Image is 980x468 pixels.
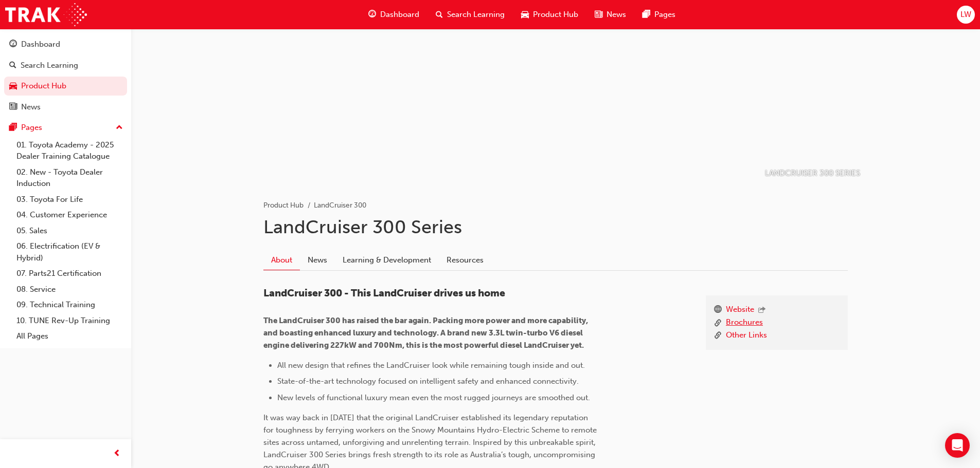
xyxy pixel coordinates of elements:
span: LandCruiser 300 - This LandCruiser drives us home [263,287,505,299]
a: Learning & Development [335,250,439,270]
a: News [300,250,335,270]
li: LandCruiser 300 [314,200,366,212]
a: 10. TUNE Rev-Up Training [12,313,127,329]
a: 08. Service [12,282,127,297]
a: guage-iconDashboard [360,4,427,25]
span: The LandCruiser 300 has raised the bar again. Packing more power and more capability, and boastin... [263,316,590,350]
span: www-icon [714,304,722,317]
a: 07. Parts21 Certification [12,266,127,282]
div: Dashboard [21,39,60,50]
a: Other Links [726,329,767,342]
span: LW [960,9,971,21]
h1: LandCruiser 300 Series [263,216,848,238]
span: link-icon [714,316,722,329]
span: News [607,9,626,21]
span: prev-icon [113,447,121,460]
a: Resources [439,250,491,270]
p: LANDCRUISER 300 SERIES [765,167,860,179]
span: outbound-icon [758,306,765,315]
a: About [263,250,300,270]
span: Search Learning [447,9,505,21]
a: 05. Sales [12,223,127,239]
span: car-icon [521,8,529,21]
span: Product Hub [533,9,578,21]
a: Product Hub [263,201,304,210]
button: Pages [4,118,127,137]
span: car-icon [9,82,17,91]
img: Trak [5,3,87,26]
div: Search Learning [21,60,78,71]
span: pages-icon [9,123,17,133]
a: 01. Toyota Academy - 2025 Dealer Training Catalogue [12,137,127,164]
span: New levels of functional luxury mean even the most rugged journeys are smoothed out. [277,393,590,402]
span: pages-icon [643,8,650,21]
span: search-icon [436,8,443,21]
a: Search Learning [4,56,127,75]
a: Website [726,304,754,317]
a: pages-iconPages [634,4,684,25]
a: news-iconNews [586,4,634,25]
a: 09. Technical Training [12,297,127,313]
a: car-iconProduct Hub [513,4,586,25]
span: link-icon [714,329,722,342]
span: State-of-the-art technology focused on intelligent safety and enhanced connectivity. [277,377,579,386]
a: 04. Customer Experience [12,207,127,223]
a: News [4,98,127,117]
button: LW [957,6,975,24]
a: Product Hub [4,77,127,96]
span: Pages [654,9,675,21]
div: Open Intercom Messenger [945,433,970,458]
div: News [21,101,41,113]
span: news-icon [9,103,17,112]
button: DashboardSearch LearningProduct HubNews [4,33,127,118]
a: 03. Toyota For Life [12,192,127,208]
a: Brochures [726,316,763,329]
span: guage-icon [368,8,376,21]
span: All new design that refines the LandCruiser look while remaining tough inside and out. [277,361,585,370]
div: Pages [21,122,42,134]
a: 06. Electrification (EV & Hybrid) [12,238,127,266]
span: search-icon [9,61,16,70]
a: Dashboard [4,35,127,54]
a: 02. New - Toyota Dealer Induction [12,164,127,192]
a: All Pages [12,328,127,344]
span: up-icon [116,121,123,135]
span: Dashboard [380,9,419,21]
a: search-iconSearch Learning [427,4,513,25]
span: news-icon [595,8,602,21]
span: guage-icon [9,40,17,49]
